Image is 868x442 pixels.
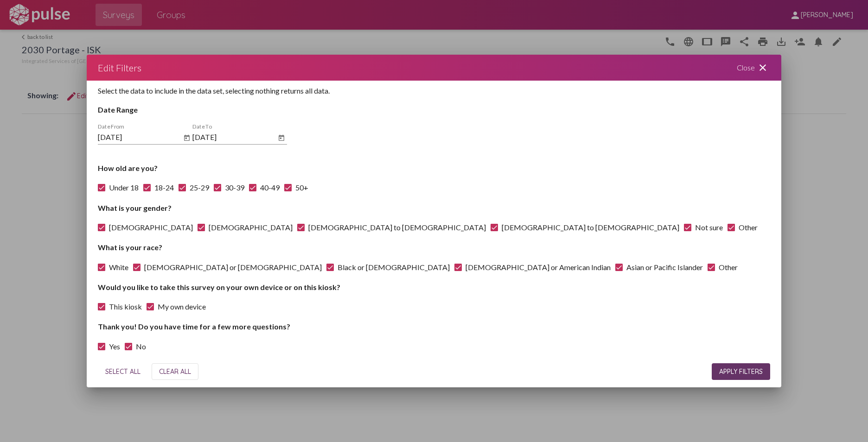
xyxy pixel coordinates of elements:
span: White [109,262,128,273]
div: Edit Filters [98,60,141,75]
button: Open calendar [276,133,287,144]
mat-icon: close [757,62,768,73]
span: CLEAR ALL [159,367,191,376]
span: Not sure [695,222,723,233]
span: SELECT ALL [105,367,140,376]
span: Yes [109,341,120,352]
span: APPLY FILTERS [719,367,763,376]
h4: Thank you! Do you have time for a few more questions? [98,322,770,331]
span: 18-24 [154,182,174,193]
span: This kiosk [109,301,142,312]
span: My own device [158,301,206,312]
h4: What is your race? [98,243,770,252]
span: Under 18 [109,182,139,193]
span: 40-49 [260,182,280,193]
button: Open calendar [181,133,192,144]
button: CLEAR ALL [152,363,198,380]
span: [DEMOGRAPHIC_DATA] to [DEMOGRAPHIC_DATA] [502,222,679,233]
span: Other [719,262,738,273]
span: Select the data to include in the data set, selecting nothing returns all data. [98,86,330,95]
span: [DEMOGRAPHIC_DATA] [209,222,293,233]
span: 30-39 [225,182,244,193]
span: Asian or Pacific Islander [626,262,703,273]
span: No [136,341,146,352]
h4: Would you like to take this survey on your own device or on this kiosk? [98,283,770,291]
h4: How old are you? [98,164,770,172]
span: 25-29 [190,182,209,193]
span: Black or [DEMOGRAPHIC_DATA] [338,262,450,273]
span: [DEMOGRAPHIC_DATA] to [DEMOGRAPHIC_DATA] [308,222,486,233]
span: [DEMOGRAPHIC_DATA] or [DEMOGRAPHIC_DATA] [144,262,322,273]
div: Close [726,55,781,81]
span: 50+ [295,182,308,193]
h4: Date Range [98,105,770,114]
span: [DEMOGRAPHIC_DATA] [109,222,193,233]
h4: What is your gender? [98,203,770,212]
span: [DEMOGRAPHIC_DATA] or American Indian [466,262,611,273]
span: Other [739,222,758,233]
button: SELECT ALL [98,363,148,380]
button: APPLY FILTERS [712,363,770,380]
